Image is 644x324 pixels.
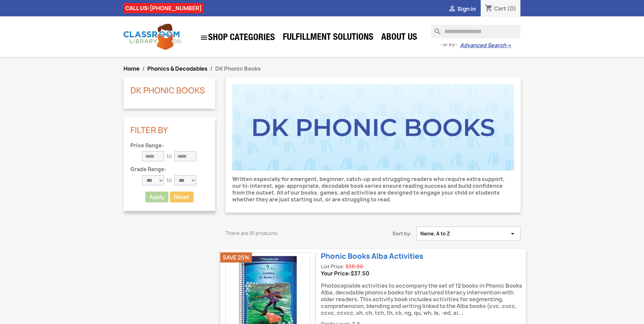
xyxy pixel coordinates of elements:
[417,227,520,241] button: Sort by selection
[150,4,202,12] a: [PHONE_NUMBER]
[167,153,172,160] p: to
[440,41,460,48] span: - or try -
[200,34,208,42] i: 
[448,5,476,13] a:  Sign in
[197,30,278,45] a: SHOP CATEGORIES
[220,252,252,263] li: Save 25%
[351,270,369,277] span: Price
[485,5,493,13] i: shopping_cart
[130,167,208,173] p: Grade Range:
[321,264,345,270] span: List Price:
[124,3,203,13] div: CALL US:
[378,31,421,45] a: About Us
[130,126,208,134] p: Filter By
[170,192,194,202] a: Reset
[215,65,261,72] span: DK Phonic Books
[232,176,514,203] p: Written especially for emergent, beginner, catch-up and struggling readers who require extra supp...
[448,5,456,13] i: 
[225,230,343,237] p: There are 91 products.
[167,177,172,184] p: to
[130,143,208,149] p: Price Range:
[431,25,439,33] i: search
[232,84,514,170] img: CLC_DKPhonics.jpg
[509,230,517,237] i: 
[353,230,417,237] span: Sort by:
[321,251,423,261] a: Phonic Books Alba Activities
[321,270,526,277] div: Your Price:
[145,192,168,202] button: Apply
[346,263,363,270] span: Regular price
[124,65,140,72] a: Home
[506,42,511,49] span: →
[507,5,516,12] span: (0)
[279,31,377,45] a: Fulfillment Solutions
[431,25,520,38] input: Search
[124,24,181,50] img: Classroom Library Company
[457,5,476,13] span: Sign in
[147,65,207,72] a: Phonics & Decodables
[130,85,205,96] a: DK Phonic Books
[460,42,511,49] a: Advanced Search→
[321,277,526,320] div: Photocopiable activities to accompany the set of 12 books in Phonic Books Alba, decodable phonics...
[494,5,506,12] span: Cart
